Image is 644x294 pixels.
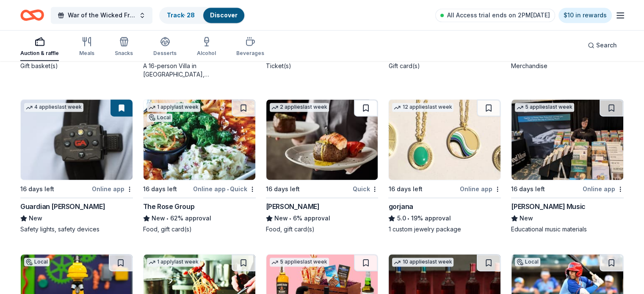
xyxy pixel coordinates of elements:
[511,62,624,70] div: Merchandise
[266,225,379,234] div: Food, gift card(s)
[266,201,320,212] div: [PERSON_NAME]
[159,7,245,24] button: Track· 28Discover
[388,201,413,212] div: gorjana
[266,62,379,70] div: Ticket(s)
[20,184,54,194] div: 16 days left
[270,103,329,112] div: 2 applies last week
[166,215,169,222] span: •
[115,33,133,61] button: Snacks
[388,213,501,223] div: 19% approval
[236,50,264,57] div: Beverages
[51,7,152,24] button: War of the Wicked Friendly 10uC
[197,33,216,61] button: Alcohol
[520,213,533,223] span: New
[388,225,501,234] div: 1 custom jewelry package
[511,201,585,212] div: [PERSON_NAME] Music
[407,215,409,222] span: •
[392,258,453,267] div: 10 applies last week
[153,50,177,57] div: Desserts
[210,11,238,19] a: Discover
[92,184,133,194] div: Online app
[79,50,94,57] div: Meals
[20,62,133,70] div: Gift basket(s)
[289,215,291,222] span: •
[236,33,264,61] button: Beverages
[435,8,555,22] a: All Access trial ends on 2PM[DATE]
[511,99,623,180] img: Image for Alfred Music
[270,258,329,267] div: 5 applies last week
[21,99,133,180] img: Image for Guardian Angel Device
[79,33,94,61] button: Meals
[266,213,379,223] div: 6% approval
[153,33,177,61] button: Desserts
[266,99,379,234] a: Image for Fleming's2 applieslast week16 days leftQuick[PERSON_NAME]New•6% approvalFood, gift card(s)
[581,37,624,54] button: Search
[460,184,501,194] div: Online app
[515,103,574,112] div: 5 applies last week
[143,201,194,212] div: The Rose Group
[558,8,612,23] a: $10 in rewards
[511,184,545,194] div: 16 days left
[352,184,378,194] div: Quick
[388,99,501,234] a: Image for gorjana12 applieslast week16 days leftOnline appgorjana5.0•19% approval1 custom jewelry...
[447,10,550,20] span: All Access trial ends on 2PM[DATE]
[266,184,300,194] div: 16 days left
[115,50,133,57] div: Snacks
[392,103,453,112] div: 12 applies last week
[193,184,256,194] div: Online app Quick
[147,103,200,112] div: 1 apply last week
[20,5,44,25] a: Home
[143,184,177,194] div: 16 days left
[596,40,617,50] span: Search
[20,50,59,57] div: Auction & raffle
[266,99,378,180] img: Image for Fleming's
[24,258,50,266] div: Local
[227,186,229,192] span: •
[143,225,256,234] div: Food, gift card(s)
[511,99,624,234] a: Image for Alfred Music5 applieslast week16 days leftOnline app[PERSON_NAME] MusicNewEducational m...
[388,184,422,194] div: 16 days left
[167,11,195,19] a: Track· 28
[515,258,540,266] div: Local
[144,99,255,180] img: Image for The Rose Group
[29,213,42,223] span: New
[143,213,256,223] div: 62% approval
[143,99,256,234] a: Image for The Rose Group1 applylast weekLocal16 days leftOnline app•QuickThe Rose GroupNew•62% ap...
[147,258,200,267] div: 1 apply last week
[68,10,135,20] span: War of the Wicked Friendly 10uC
[397,213,406,223] span: 5.0
[147,113,172,122] div: Local
[389,99,500,180] img: Image for gorjana
[197,50,216,57] div: Alcohol
[583,184,624,194] div: Online app
[143,62,256,79] div: A 16-person Villa in [GEOGRAPHIC_DATA], [GEOGRAPHIC_DATA], [GEOGRAPHIC_DATA] for 7days/6nights (R...
[388,62,501,70] div: Gift card(s)
[152,213,165,223] span: New
[24,103,83,112] div: 4 applies last week
[20,33,59,61] button: Auction & raffle
[511,225,624,234] div: Educational music materials
[274,213,288,223] span: New
[20,225,133,234] div: Safety lights, safety devices
[20,201,105,212] div: Guardian [PERSON_NAME]
[20,99,133,234] a: Image for Guardian Angel Device4 applieslast week16 days leftOnline appGuardian [PERSON_NAME]NewS...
